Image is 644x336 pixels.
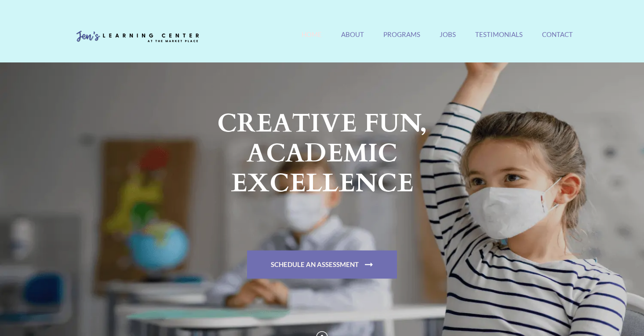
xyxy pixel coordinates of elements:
[247,250,397,278] a: Schedule An Assessment
[341,30,364,49] a: About
[302,30,322,49] a: Home
[383,30,420,49] a: Programs
[72,24,204,50] img: Jen's Learning Center Logo Transparent
[440,30,456,49] a: Jobs
[542,30,573,49] a: Contact
[475,30,523,49] a: Testimonials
